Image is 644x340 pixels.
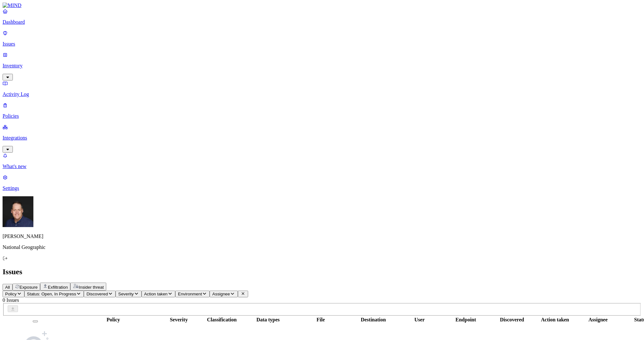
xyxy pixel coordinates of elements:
p: What's new [3,164,641,169]
a: Issues [3,30,641,47]
a: Settings [3,174,641,191]
div: Discovered [490,317,535,323]
div: Destination [351,317,396,323]
span: Exfiltration [48,285,68,290]
div: Severity [160,317,198,323]
p: Activity Log [3,91,641,97]
p: Settings [3,185,641,191]
p: Issues [3,41,641,47]
a: Policies [3,102,641,119]
span: Assignee [212,292,230,296]
div: Endpoint [443,317,488,323]
div: Policy [68,317,158,323]
div: Data types [246,317,291,323]
span: Insider threat [79,285,104,290]
span: Policy [5,292,17,296]
span: Status: Open, In Progress [27,292,76,296]
p: Dashboard [3,19,641,25]
a: Integrations [3,124,641,152]
button: Select all [33,320,38,322]
img: MIND [3,3,22,8]
p: Inventory [3,63,641,69]
span: Exposure [20,285,38,290]
div: Assignee [576,317,621,323]
img: Mark DeCarlo [3,196,33,227]
p: Policies [3,113,641,119]
div: Action taken [536,317,574,323]
h2: Issues [3,268,641,276]
span: All [5,285,10,290]
span: Severity [118,292,134,296]
a: Dashboard [3,8,641,25]
span: Action taken [144,292,168,296]
a: Activity Log [3,81,641,97]
div: File [292,317,350,323]
p: National Geographic [3,244,641,250]
span: Discovered [86,292,108,296]
span: Environment [178,292,202,296]
div: Classification [199,317,244,323]
p: [PERSON_NAME] [3,234,641,239]
p: Integrations [3,135,641,141]
a: What's new [3,153,641,169]
div: User [397,317,442,323]
a: Inventory [3,52,641,80]
a: MIND [3,3,641,8]
span: 0 Issues [3,297,19,303]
